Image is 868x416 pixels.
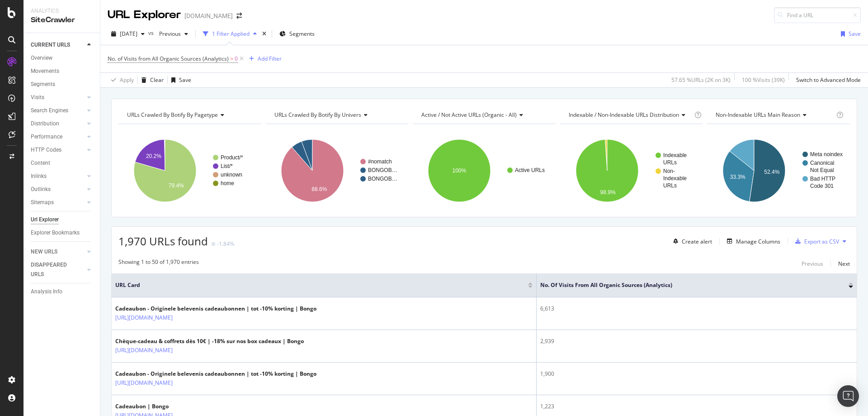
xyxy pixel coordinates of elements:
[115,346,173,355] a: [URL][DOMAIN_NAME]
[810,183,834,189] text: Code 301
[31,132,62,142] div: Performance
[453,167,467,174] text: 100%
[716,111,800,119] span: Non-Indexable URLs Main Reason
[168,73,191,87] button: Save
[199,27,260,41] button: 1 Filter Applied
[810,160,834,166] text: Canonical
[120,76,134,84] div: Apply
[235,53,238,65] span: 0
[540,337,853,345] div: 2,939
[230,55,233,62] span: >
[723,236,780,247] button: Manage Columns
[663,175,687,182] text: Indexable
[764,169,780,175] text: 52.4%
[31,119,59,129] div: Distribution
[115,281,526,289] span: URL Card
[115,402,212,411] div: Cadeaubon | Bongo
[838,258,850,269] button: Next
[31,40,85,50] a: CURRENT URLS
[31,67,94,76] a: Movements
[849,30,861,38] div: Save
[150,76,164,84] div: Clear
[31,53,94,63] a: Overview
[221,172,242,178] text: unknown
[31,215,94,225] a: Url Explorer
[838,260,850,268] div: Next
[707,131,850,210] svg: A chart.
[540,281,835,289] span: No. of Visits from All Organic Sources (Analytics)
[368,176,397,182] text: BONGOB…
[120,30,137,38] span: 2025 Sep. 23rd
[31,198,54,207] div: Sitemaps
[540,305,853,313] div: 6,613
[217,240,234,248] div: -1.84%
[31,80,55,89] div: Segments
[682,238,712,245] div: Create alert
[714,108,835,122] h4: Non-Indexable URLs Main Reason
[804,238,839,245] div: Export as CSV
[802,260,823,268] div: Previous
[774,7,861,23] input: Find a URL
[567,108,693,122] h4: Indexable / Non-Indexable URLs Distribution
[837,385,859,407] div: Open Intercom Messenger
[31,145,61,155] div: HTTP Codes
[671,76,731,84] div: 57.65 % URLs ( 2K on 3K )
[212,30,250,38] div: 1 Filter Applied
[273,108,401,122] h4: URLs Crawled By Botify By univers
[108,7,181,23] div: URL Explorer
[125,108,253,122] h4: URLs Crawled By Botify By pagetype
[274,111,361,119] span: URLs Crawled By Botify By univers
[600,189,615,196] text: 98.9%
[421,111,517,119] span: Active / Not Active URLs (organic - all)
[221,163,233,169] text: List/*
[31,80,94,89] a: Segments
[169,182,184,189] text: 79.4%
[31,172,47,181] div: Inlinks
[793,73,861,87] button: Switch to Advanced Mode
[31,185,85,194] a: Outlinks
[31,93,85,102] a: Visits
[796,76,861,84] div: Switch to Advanced Mode
[540,402,853,411] div: 1,223
[736,238,780,245] div: Manage Columns
[413,131,554,210] div: A chart.
[31,228,80,238] div: Explorer Bookmarks
[115,305,316,313] div: Cadeaubon - Originele belevenis cadeaubonnen | tot -10% korting | Bongo
[266,131,407,210] svg: A chart.
[115,378,173,387] a: [URL][DOMAIN_NAME]
[730,174,745,180] text: 33.3%
[127,111,218,119] span: URLs Crawled By Botify By pagetype
[802,258,823,269] button: Previous
[258,55,282,62] div: Add Filter
[31,260,76,279] div: DISAPPEARED URLS
[31,247,57,257] div: NEW URLS
[31,53,52,63] div: Overview
[742,76,785,84] div: 100 % Visits ( 39K )
[31,7,93,15] div: Analytics
[368,158,392,165] text: #nomatch
[221,154,243,161] text: Product/*
[31,228,94,238] a: Explorer Bookmarks
[146,153,161,159] text: 20.2%
[31,145,85,155] a: HTTP Codes
[245,53,282,64] button: Add Filter
[31,287,62,296] div: Analysis Info
[179,76,191,84] div: Save
[289,30,315,38] span: Segments
[108,73,134,87] button: Apply
[31,172,85,181] a: Inlinks
[31,158,50,168] div: Content
[115,313,173,322] a: [URL][DOMAIN_NAME]
[118,131,260,210] svg: A chart.
[31,185,51,194] div: Outlinks
[212,243,215,245] img: Equal
[31,106,68,115] div: Search Engines
[260,29,268,38] div: times
[311,186,327,192] text: 88.6%
[156,30,181,38] span: Previous
[118,258,199,269] div: Showing 1 to 50 of 1,970 entries
[31,119,85,129] a: Distribution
